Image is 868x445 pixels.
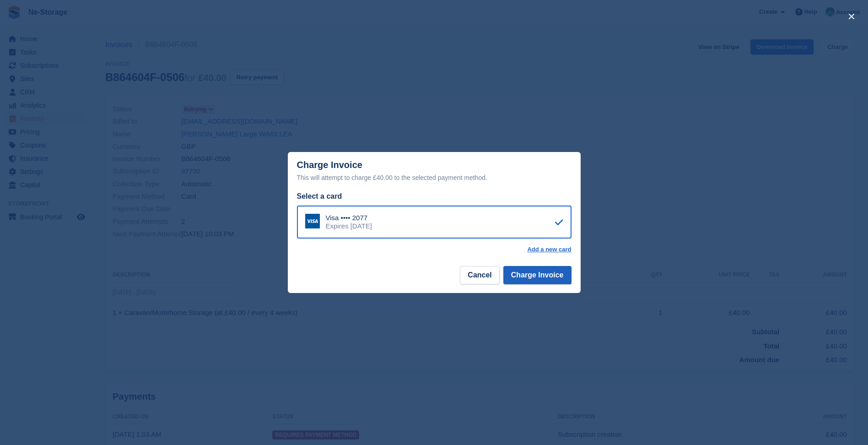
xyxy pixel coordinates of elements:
[503,266,571,284] button: Charge Invoice
[326,222,372,230] div: Expires [DATE]
[326,214,372,222] div: Visa •••• 2077
[460,266,499,284] button: Cancel
[305,214,320,228] img: Visa Logo
[527,246,571,253] a: Add a new card
[297,172,571,183] div: This will attempt to charge £40.00 to the selected payment method.
[844,9,859,24] button: close
[297,160,571,183] div: Charge Invoice
[297,191,571,202] div: Select a card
